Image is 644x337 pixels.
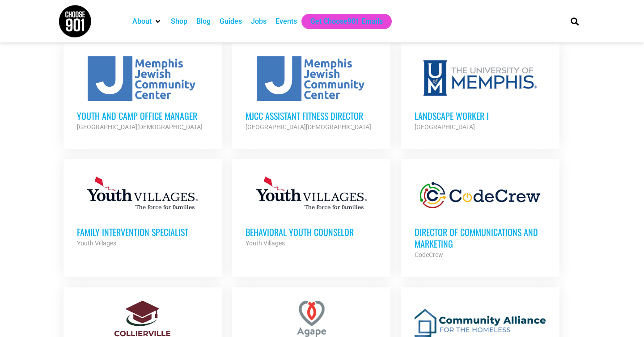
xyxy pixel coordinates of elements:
a: Shop [171,16,187,27]
nav: Main nav [128,14,555,29]
strong: [GEOGRAPHIC_DATA][DEMOGRAPHIC_DATA] [77,123,203,131]
a: Jobs [251,16,267,27]
h3: Youth and Camp Office Manager [77,110,208,122]
a: Get Choose901 Emails [310,16,383,27]
strong: [GEOGRAPHIC_DATA][DEMOGRAPHIC_DATA] [246,123,371,131]
strong: Youth Villages [77,240,116,247]
h3: Director of Communications and Marketing [415,226,546,249]
a: Guides [220,16,242,27]
h3: Behavioral Youth Counselor [246,226,377,238]
strong: Youth Villages [246,240,285,247]
a: About [132,16,152,27]
h3: Family Intervention Specialist [77,226,208,238]
div: About [128,14,166,29]
strong: CodeCrew [415,251,443,258]
strong: [GEOGRAPHIC_DATA] [415,123,475,131]
h3: Landscape Worker I [415,110,546,122]
a: Landscape Worker I [GEOGRAPHIC_DATA] [401,43,559,146]
a: Behavioral Youth Counselor Youth Villages [232,159,390,262]
a: Youth and Camp Office Manager [GEOGRAPHIC_DATA][DEMOGRAPHIC_DATA] [64,43,222,146]
a: Family Intervention Specialist Youth Villages [64,159,222,262]
a: Events [275,16,297,27]
a: Director of Communications and Marketing CodeCrew [401,159,559,274]
a: Blog [196,16,211,27]
a: MJCC Assistant Fitness Director [GEOGRAPHIC_DATA][DEMOGRAPHIC_DATA] [232,43,390,146]
div: Search [568,14,582,29]
h3: MJCC Assistant Fitness Director [246,110,377,122]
